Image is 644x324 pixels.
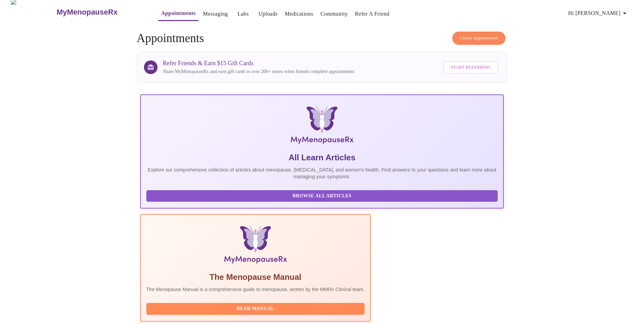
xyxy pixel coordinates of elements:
h5: All Learn Articles [146,152,498,163]
a: Refer a Friend [355,9,390,19]
span: Create Appointment [460,34,498,42]
button: Create Appointment [452,32,506,45]
button: Appointments [158,6,198,21]
p: The Menopause Manual is a comprehensive guide to menopause, written by the MMRx Clinical team. [146,286,365,293]
button: Refer a Friend [352,7,392,21]
a: Read Manual [146,305,367,311]
button: Start Referring [443,61,498,74]
img: Menopause Manual [181,226,330,266]
a: Uploads [258,9,278,19]
button: Community [318,7,351,21]
span: Browse All Articles [153,192,491,200]
span: Hi [PERSON_NAME] [568,8,629,18]
a: Medications [285,9,313,19]
a: Labs [238,9,249,19]
p: Share MyMenopauseRx and earn gift cards to over 200+ stores when friends complete appointments [163,68,354,75]
button: Browse All Articles [146,190,498,202]
h3: MyMenopauseRx [57,8,118,17]
a: Appointments [161,8,196,18]
a: Browse All Articles [146,193,500,198]
button: Uploads [256,7,280,21]
button: Labs [232,7,254,21]
p: Explore our comprehensive collection of articles about menopause, [MEDICAL_DATA], and women's hea... [146,166,498,180]
span: Read Manual [153,305,358,313]
h4: Appointments [137,32,508,45]
a: Messaging [203,9,228,19]
button: Medications [282,7,316,21]
a: MyMenopauseRx [56,0,145,24]
a: Start Referring [442,58,500,77]
button: Messaging [200,7,231,21]
span: Start Referring [451,64,491,71]
h3: Refer Friends & Earn $15 Gift Cards [163,60,354,67]
button: Read Manual [146,303,365,315]
h5: The Menopause Manual [146,272,365,283]
img: MyMenopauseRx Logo [201,106,443,147]
a: Community [320,9,348,19]
button: Hi [PERSON_NAME] [566,6,631,20]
